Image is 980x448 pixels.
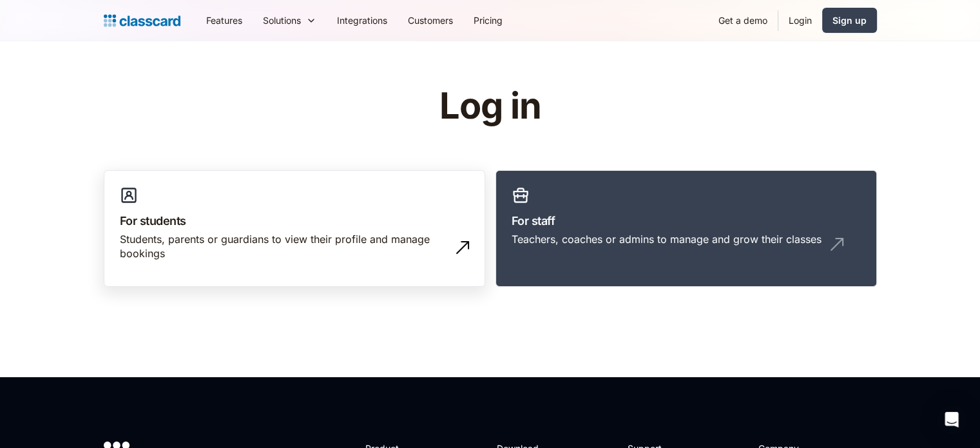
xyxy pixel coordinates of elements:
a: Integrations [327,6,398,35]
a: For staffTeachers, coaches or admins to manage and grow their classes [495,170,877,287]
h3: For staff [512,212,861,229]
h3: For students [120,212,469,229]
div: Solutions [263,14,301,27]
a: Pricing [463,6,513,35]
a: Sign up [822,8,877,33]
div: Sign up [832,14,867,27]
a: Logo [104,12,180,30]
a: Login [778,6,822,35]
div: Open Intercom Messenger [936,404,967,435]
a: For studentsStudents, parents or guardians to view their profile and manage bookings [104,170,485,287]
a: Get a demo [708,6,778,35]
div: Students, parents or guardians to view their profile and manage bookings [120,232,443,261]
a: Features [196,6,253,35]
h1: Log in [285,86,695,126]
a: Customers [398,6,463,35]
div: Teachers, coaches or admins to manage and grow their classes [512,232,821,246]
div: Solutions [253,6,327,35]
